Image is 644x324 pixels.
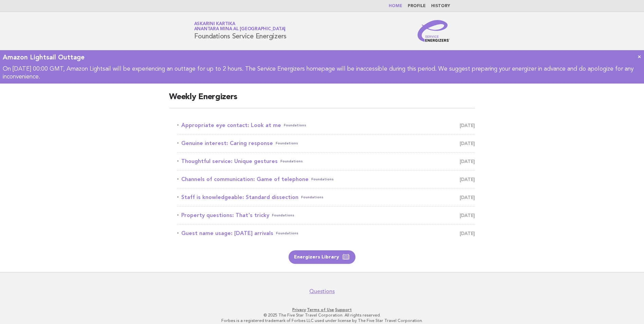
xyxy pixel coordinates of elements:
[311,175,334,184] span: Foundations
[3,65,641,81] div: On [DATE] 00:00 GMT, Amazon Lightsail will be experiencing an outtage for up to 2 hours. The Serv...
[431,4,450,8] a: History
[335,307,352,312] a: Support
[169,92,475,108] h2: Weekly Energizers
[114,318,530,323] p: Forbes is a registered trademark of Forbes LLC used under license by The Five Star Travel Corpora...
[276,229,298,238] span: Foundations
[177,157,475,166] a: Thoughtful service: Unique gesturesFoundations [DATE]
[194,22,287,40] h1: Foundations Service Energizers
[114,307,530,312] p: · ·
[272,211,294,220] span: Foundations
[460,121,475,130] span: [DATE]
[177,139,475,148] a: Genuine interest: Caring responseFoundations [DATE]
[177,121,475,130] a: Appropriate eye contact: Look at meFoundations [DATE]
[289,250,355,264] a: Energizers Library
[194,22,286,31] a: Askarini KartikaAnantara Mina al [GEOGRAPHIC_DATA]
[284,121,306,130] span: Foundations
[276,139,298,148] span: Foundations
[408,4,426,8] a: Profile
[292,307,306,312] a: Privacy
[460,229,475,238] span: [DATE]
[460,139,475,148] span: [DATE]
[389,4,402,8] a: Home
[177,229,475,238] a: Guest name usage: [DATE] arrivalsFoundations [DATE]
[460,211,475,220] span: [DATE]
[280,157,303,166] span: Foundations
[307,307,334,312] a: Terms of Use
[194,27,286,32] span: Anantara Mina al [GEOGRAPHIC_DATA]
[418,20,450,42] img: Service Energizers
[301,193,324,202] span: Foundations
[460,175,475,184] span: [DATE]
[460,157,475,166] span: [DATE]
[3,53,641,62] div: Amazon Lightsail Outtage
[460,193,475,202] span: [DATE]
[177,193,475,202] a: Staff is knowledgeable: Standard dissectionFoundations [DATE]
[638,53,641,60] a: ×
[114,312,530,318] p: © 2025 The Five Star Travel Corporation. All rights reserved.
[177,211,475,220] a: Property questions: That's trickyFoundations [DATE]
[309,288,335,295] a: Questions
[177,175,475,184] a: Channels of communication: Game of telephoneFoundations [DATE]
